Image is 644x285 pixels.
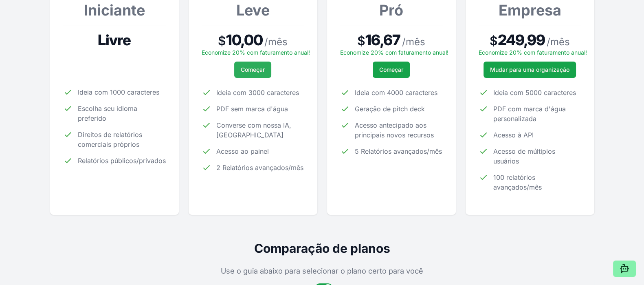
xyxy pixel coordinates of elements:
[84,1,145,19] font: Iniciante
[355,147,442,155] font: 5 Relatórios avançados/mês
[499,1,561,19] font: Empresa
[373,62,410,78] button: Começar
[490,33,498,48] font: $
[216,88,299,97] font: Ideia com 3000 caracteres
[216,121,291,139] font: Converse com nossa IA, [GEOGRAPHIC_DATA]
[365,31,400,49] font: 16,67
[216,147,269,155] font: Acesso ao painel
[268,36,288,48] font: mês
[254,241,390,256] font: Comparação de planos
[498,31,545,49] font: 249,99
[340,49,448,56] font: Economize 20% com faturamento anual!
[484,62,576,78] a: Mudar para uma organização
[216,163,303,172] font: 2 Relatórios avançados/mês
[221,267,423,275] font: Use o guia abaixo para selecionar o plano certo para você
[406,36,425,48] font: mês
[355,121,434,139] font: Acesso antecipado aos principais novos recursos
[550,36,570,48] font: mês
[202,49,310,56] font: Economize 20% com faturamento anual!
[78,157,166,165] font: Relatórios públicos/privados
[98,31,131,49] font: Livre
[216,105,288,113] font: PDF sem marca d'água
[493,173,542,191] font: 100 relatórios avançados/mês
[357,33,365,48] font: $
[547,36,550,48] font: /
[78,88,159,96] font: Ideia com 1000 caracteres
[355,105,425,113] font: Geração de pitch deck
[264,36,268,48] font: /
[493,105,566,123] font: PDF com marca d'água personalizada
[218,33,226,48] font: $
[355,88,437,97] font: Ideia com 4000 caracteres
[241,66,265,73] font: Começar
[78,130,142,148] font: Direitos de relatórios comerciais próprios
[479,49,587,56] font: Economize 20% com faturamento anual!
[490,66,569,73] font: Mudar para uma organização
[493,88,576,97] font: Ideia com 5000 caracteres
[236,1,270,19] font: Leve
[379,1,403,19] font: Pró
[78,104,137,122] font: Escolha seu idioma preferido
[402,36,406,48] font: /
[234,62,271,78] button: Começar
[493,147,555,165] font: Acesso de múltiplos usuários
[226,31,263,49] font: 10,00
[379,66,403,73] font: Começar
[493,131,534,139] font: Acesso à API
